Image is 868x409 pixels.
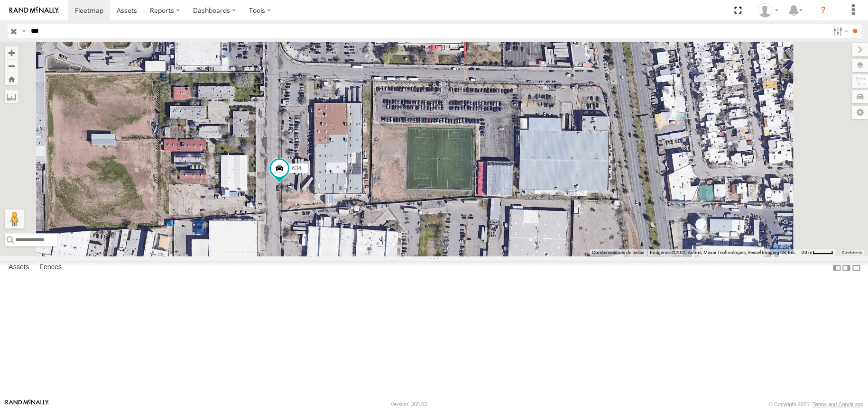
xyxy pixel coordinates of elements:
button: Zoom Home [5,73,18,85]
label: Search Filter Options [829,24,850,38]
a: Visit our Website [5,400,49,409]
label: Fences [35,261,66,274]
span: Imágenes ©2025 Airbus, Maxar Technologies, Vexcel Imaging US, Inc. [650,250,796,255]
i: ? [815,3,831,18]
button: Zoom out [5,59,18,73]
label: Dock Summary Table to the Left [832,261,841,274]
div: © Copyright 2025 - [768,401,863,407]
div: Version: 305.03 [391,401,427,407]
button: Zoom in [5,46,18,59]
button: Combinaciones de teclas [592,249,644,256]
img: rand-logo.svg [9,7,59,14]
div: Erick Ramirez [754,3,782,18]
label: Map Settings [852,106,868,119]
label: Measure [5,90,18,103]
button: Escala del mapa: 20 m por 39 píxeles [799,249,836,256]
span: 634 [292,165,301,172]
button: Arrastra el hombrecito naranja al mapa para abrir Street View [5,209,24,228]
label: Assets [4,261,34,274]
label: Hide Summary Table [851,261,861,274]
span: 20 m [802,250,813,255]
a: Terms and Conditions [813,401,863,407]
label: Search Query [20,24,28,38]
a: Condiciones [842,250,862,254]
label: Dock Summary Table to the Right [841,261,851,274]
